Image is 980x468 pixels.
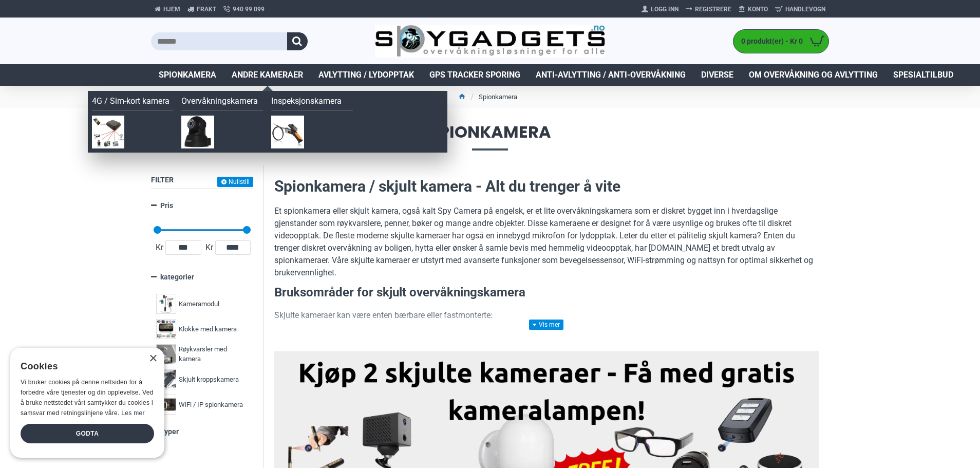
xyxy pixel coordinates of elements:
a: Registrere [682,1,735,17]
span: 940 99 099 [233,5,265,14]
span: Kameramodul [179,299,219,309]
a: Les mer, opens a new window [121,409,144,417]
h2: Spionkamera / skjult kamera - Alt du trenger å vite [274,176,819,197]
a: Logg Inn [638,1,682,17]
span: Handlevogn [785,5,825,14]
img: Skjult kroppskamera [156,369,176,389]
img: Kameramodul [156,294,176,314]
span: Konto [748,5,768,14]
h3: Bruksområder for skjult overvåkningskamera [274,284,819,302]
span: Klokke med kamera [179,324,237,334]
span: Om overvåkning og avlytting [749,69,878,81]
span: GPS Tracker Sporing [429,69,520,81]
span: 0 produkt(er) - Kr 0 [733,36,805,47]
span: Diverse [701,69,733,81]
span: Andre kameraer [232,69,303,81]
span: Frakt [197,5,216,14]
a: Typer [151,423,253,441]
p: Skjulte kameraer kan være enten bærbare eller fastmonterte: [274,309,819,322]
a: Avlytting / Lydopptak [311,64,422,86]
span: Filter [151,176,174,184]
span: Vi bruker cookies på denne nettsiden for å forbedre våre tjenester og din opplevelse. Ved å bruke... [21,379,154,416]
a: 4G / Sim-kort kamera [92,95,174,110]
strong: Bærbare spionkameraer: [295,328,388,338]
span: Spionkamera [151,124,829,150]
span: Skjult kroppskamera [179,375,239,385]
button: Nullstill [217,177,253,187]
div: Godta [21,424,154,443]
img: WiFi / IP spionkamera [156,395,176,415]
a: Diverse [693,64,741,86]
a: Pris [151,197,253,215]
img: Inspeksjonskamera [271,116,304,148]
a: GPS Tracker Sporing [422,64,528,86]
a: Anti-avlytting / Anti-overvåkning [528,64,693,86]
span: Avlytting / Lydopptak [318,69,414,81]
a: 0 produkt(er) - Kr 0 [733,30,828,53]
span: Logg Inn [651,5,679,14]
a: Overvåkningskamera [181,95,263,110]
a: Andre kameraer [224,64,311,86]
span: Spesialtilbud [893,69,953,81]
a: Handlevogn [771,1,829,17]
a: kategorier [151,268,253,286]
img: Overvåkningskamera [181,116,214,148]
div: Close [149,355,157,363]
img: Klokke med kamera [156,319,176,339]
span: Kr [154,241,165,254]
span: Registrere [695,5,731,14]
a: Inspeksjonskamera [271,95,353,110]
img: SpyGadgets.no [375,25,606,58]
span: Røykvarsler med kamera [179,344,246,364]
span: Hjem [163,5,180,14]
span: Spionkamera [159,69,216,81]
img: 4G / Sim-kort kamera [92,116,125,148]
p: Et spionkamera eller skjult kamera, også kalt Spy Camera på engelsk, er et lite overvåkningskamer... [274,205,819,279]
a: Spesialtilbud [885,64,961,86]
a: Spionkamera [151,64,224,86]
div: Cookies [21,355,147,378]
span: WiFi / IP spionkamera [179,400,243,410]
span: Kr [203,241,215,254]
a: Om overvåkning og avlytting [741,64,885,86]
li: Disse kan tas med overalt og brukes til skjult filming i situasjoner der diskresjon er nødvendig ... [295,327,819,351]
span: Anti-avlytting / Anti-overvåkning [536,69,686,81]
a: Konto [735,1,771,17]
img: Røykvarsler med kamera [156,344,176,364]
